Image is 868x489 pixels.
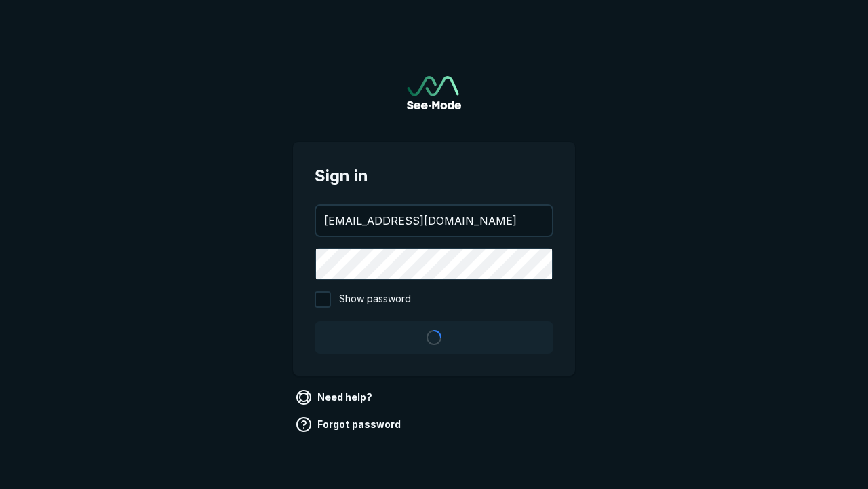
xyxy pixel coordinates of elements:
a: Need help? [293,386,378,408]
img: See-Mode Logo [407,76,461,109]
span: Sign in [315,164,553,188]
input: your@email.com [316,206,552,236]
a: Go to sign in [407,76,461,109]
a: Forgot password [293,414,406,435]
span: Show password [339,291,411,308]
